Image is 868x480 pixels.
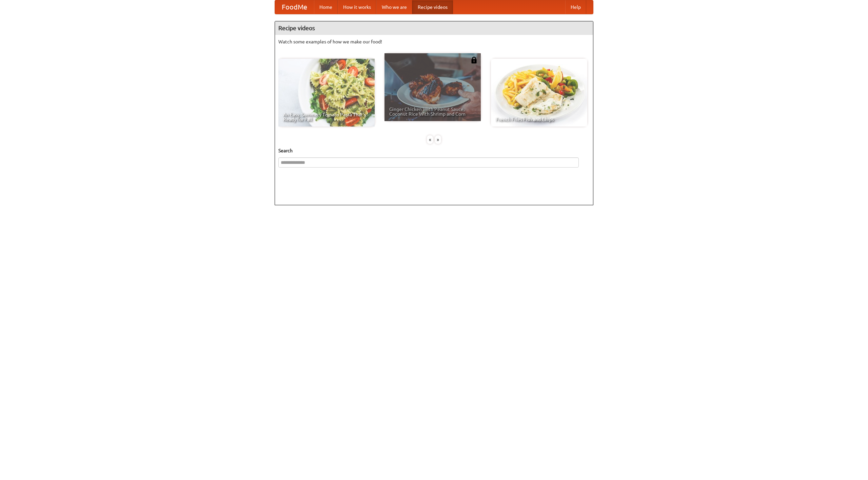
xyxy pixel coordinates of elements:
[412,0,453,14] a: Recipe videos
[283,112,370,122] span: An Easy, Summery Tomato Pasta That's Ready for Fall
[435,135,441,144] div: »
[565,0,586,14] a: Help
[496,117,583,122] span: French Fries Fish and Chips
[278,59,375,127] a: An Easy, Summery Tomato Pasta That's Ready for Fall
[471,57,477,63] img: 483408.png
[376,0,412,14] a: Who we are
[338,0,376,14] a: How it works
[491,59,587,127] a: French Fries Fish and Chips
[278,38,590,45] p: Watch some examples of how we make our food!
[275,21,593,35] h4: Recipe videos
[278,147,590,154] h5: Search
[275,0,314,14] a: FoodMe
[314,0,338,14] a: Home
[427,135,433,144] div: «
